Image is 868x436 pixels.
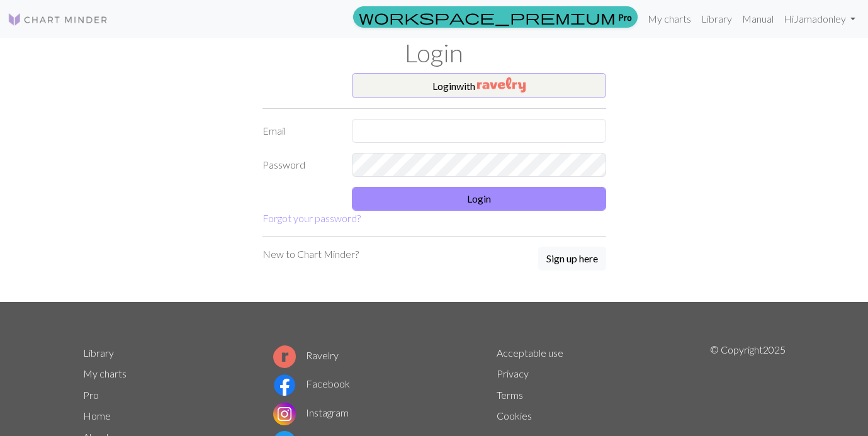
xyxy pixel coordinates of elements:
[273,349,339,361] a: Ravelry
[262,212,361,224] a: Forgot your password?
[497,389,523,401] a: Terms
[737,6,779,31] a: Manual
[273,403,296,425] img: Instagram logo
[273,377,350,389] a: Facebook
[352,187,606,211] button: Login
[255,119,345,143] label: Email
[353,6,638,28] a: Pro
[83,347,114,359] a: Library
[83,367,127,379] a: My charts
[779,6,860,31] a: HiJamadonley
[359,8,616,26] span: workspace_premium
[273,374,296,396] img: Facebook logo
[255,153,345,177] label: Password
[273,345,296,368] img: Ravelry logo
[8,12,108,27] img: Logo
[538,247,606,271] button: Sign up here
[262,247,359,262] p: New to Chart Minder?
[76,38,793,68] h1: Login
[538,247,606,272] a: Sign up here
[696,6,737,31] a: Library
[83,389,99,401] a: Pro
[643,6,696,31] a: My charts
[497,367,529,379] a: Privacy
[352,73,606,98] button: Loginwith
[273,406,349,418] a: Instagram
[477,77,526,92] img: Ravelry
[83,410,111,422] a: Home
[497,410,532,422] a: Cookies
[497,347,563,359] a: Acceptable use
